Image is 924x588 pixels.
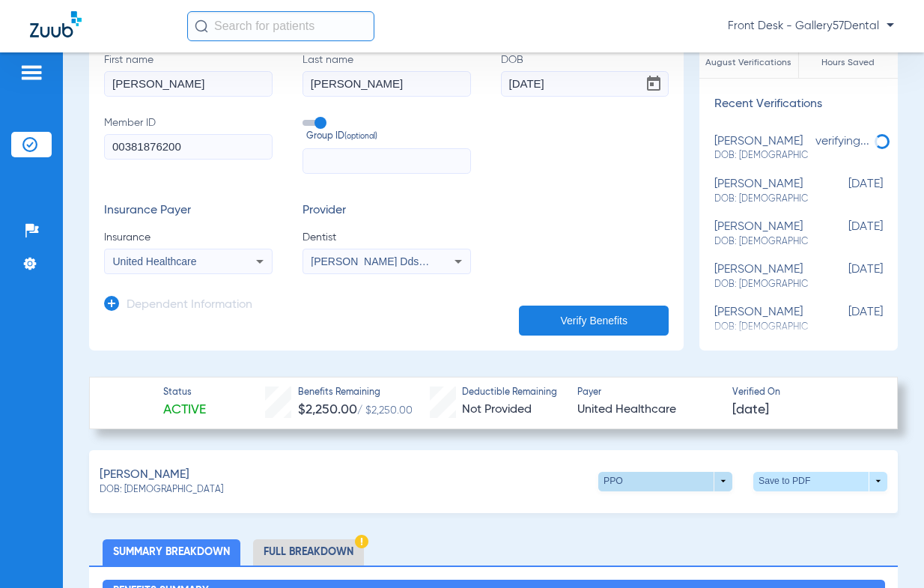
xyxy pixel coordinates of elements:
span: [PERSON_NAME] [100,466,189,485]
input: Last name [303,71,471,97]
input: Search for patients [187,11,374,41]
button: Save to PDF [753,472,887,491]
span: Dentist [303,230,471,245]
h3: Insurance Payer [104,204,273,219]
span: verifying... [815,136,869,148]
span: [DATE] [732,401,769,419]
img: Search Icon [195,19,208,33]
span: $2,250.00 [298,403,357,416]
div: [PERSON_NAME] [714,135,808,163]
input: First name [104,71,273,97]
div: [PERSON_NAME] [714,178,808,205]
span: Benefits Remaining [298,387,413,400]
h3: Dependent Information [127,298,252,313]
label: DOB [501,52,669,97]
h3: Recent Verifications [699,97,898,112]
span: Insurance [104,230,273,245]
label: Last name [303,52,471,97]
span: DOB: [DEMOGRAPHIC_DATA] [100,484,223,497]
span: DOB: [DEMOGRAPHIC_DATA] [714,278,808,291]
span: [DATE] [808,220,883,248]
span: Not Provided [462,404,532,416]
span: DOB: [DEMOGRAPHIC_DATA] [714,193,808,206]
span: United Healthcare [577,401,719,419]
li: Full Breakdown [253,539,364,566]
img: Zuub Logo [30,11,82,37]
img: Hazard [355,535,368,548]
div: [PERSON_NAME] [714,263,808,291]
span: Hours Saved [799,55,898,70]
span: [PERSON_NAME] Dds 1952641318 [311,255,480,267]
span: Status [163,387,206,400]
input: DOBOpen calendar [501,71,669,97]
span: Group ID [306,130,471,144]
button: Open calendar [639,69,669,99]
iframe: Chat Widget [849,516,924,588]
button: PPO [598,472,732,491]
span: August Verifications [699,55,797,70]
span: DOB: [DEMOGRAPHIC_DATA] [714,235,808,249]
div: [PERSON_NAME] [714,220,808,248]
li: Summary Breakdown [103,539,240,566]
span: [DATE] [808,263,883,291]
span: United Healthcare [113,255,197,267]
span: Verified On [732,387,874,400]
button: Verify Benefits [519,306,669,336]
input: Member ID [104,134,273,160]
label: First name [104,52,273,97]
small: (optional) [344,130,377,144]
span: Deductible Remaining [462,387,557,400]
span: Active [163,401,206,419]
span: Payer [577,387,719,400]
h3: Provider [303,204,471,219]
span: DOB: [DEMOGRAPHIC_DATA] [714,149,808,163]
img: hamburger-icon [19,64,43,82]
span: / $2,250.00 [357,405,413,416]
div: [PERSON_NAME] [714,306,808,333]
label: Member ID [104,115,273,174]
span: Front Desk - Gallery57Dental [728,19,894,34]
span: [DATE] [808,178,883,205]
span: [DATE] [808,306,883,333]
